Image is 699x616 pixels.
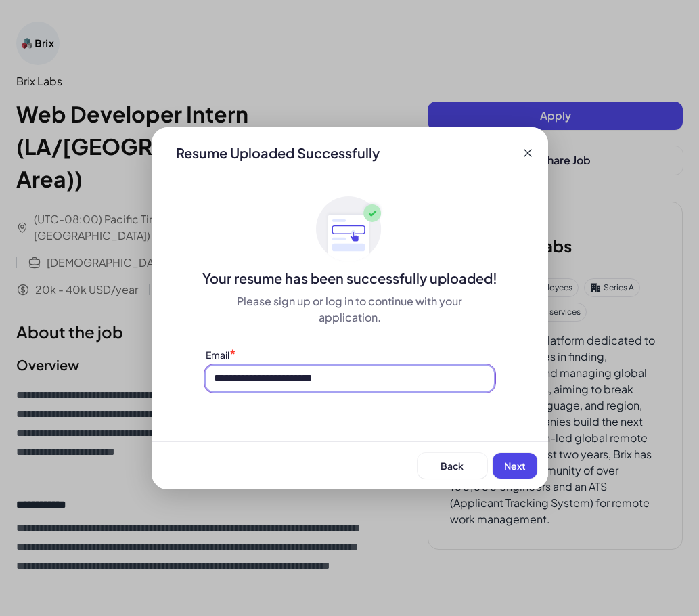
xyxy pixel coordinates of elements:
span: Next [504,460,526,472]
span: Back [441,460,464,472]
label: Email [206,349,229,361]
div: Please sign up or log in to continue with your application. [206,293,494,326]
button: Next [493,453,537,479]
img: ApplyedMaskGroup3.svg [316,196,384,263]
button: Back [418,453,487,479]
div: Your resume has been successfully uploaded! [152,269,548,288]
div: Resume Uploaded Successfully [165,144,390,162]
